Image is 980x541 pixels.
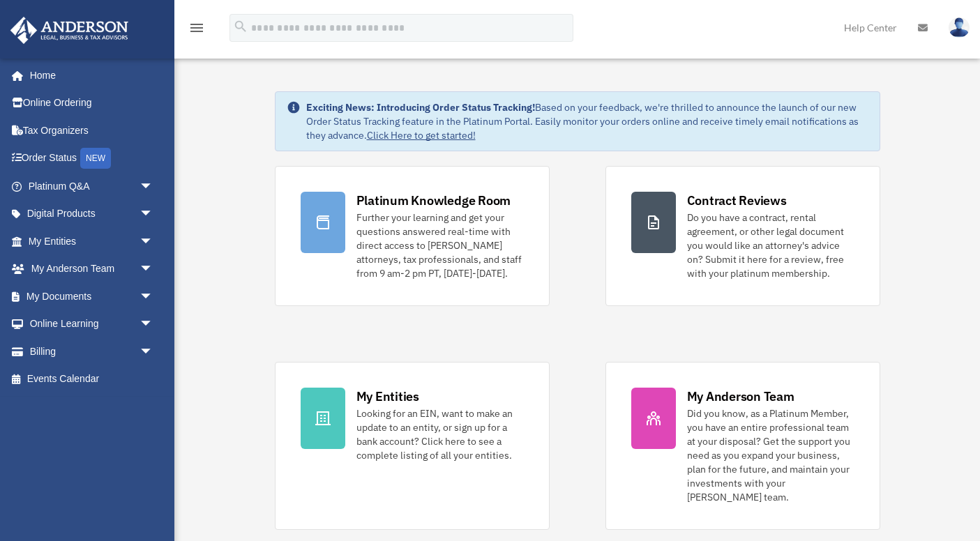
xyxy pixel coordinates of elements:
a: My Entitiesarrow_drop_down [10,227,174,255]
img: User Pic [949,17,970,38]
div: Looking for an EIN, want to make an update to an entity, or sign up for a bank account? Click her... [356,406,524,462]
a: Order StatusNEW [10,144,174,173]
span: arrow_drop_down [140,255,167,284]
a: Online Learningarrow_drop_down [10,310,174,338]
div: Did you know, as a Platinum Member, you have an entire professional team at your disposal? Get th... [687,406,854,504]
a: My Documentsarrow_drop_down [10,282,174,310]
span: arrow_drop_down [140,172,167,201]
a: Digital Productsarrow_drop_down [10,200,174,228]
div: Based on your feedback, we're thrilled to announce the launch of our new Order Status Tracking fe... [306,100,868,142]
a: Home [10,61,167,89]
a: Tax Organizers [10,116,174,144]
span: arrow_drop_down [140,227,167,256]
a: Click Here to get started! [367,129,476,142]
img: Anderson Advisors Platinum Portal [6,17,133,44]
i: menu [188,20,205,36]
span: arrow_drop_down [140,200,167,229]
div: Contract Reviews [687,192,787,209]
a: Platinum Q&Aarrow_drop_down [10,172,174,200]
span: arrow_drop_down [140,310,167,339]
a: Billingarrow_drop_down [10,337,174,365]
div: My Anderson Team [687,388,794,405]
a: My Entities Looking for an EIN, want to make an update to an entity, or sign up for a bank accoun... [275,362,550,530]
span: arrow_drop_down [140,282,167,311]
div: NEW [80,148,111,169]
a: Online Ordering [10,89,174,117]
div: Platinum Knowledge Room [356,192,511,209]
strong: Exciting News: Introducing Order Status Tracking! [306,101,535,114]
a: Contract Reviews Do you have a contract, rental agreement, or other legal document you would like... [605,166,880,306]
div: Further your learning and get your questions answered real-time with direct access to [PERSON_NAM... [356,211,524,280]
div: My Entities [356,388,419,405]
span: arrow_drop_down [140,337,167,366]
a: My Anderson Team Did you know, as a Platinum Member, you have an entire professional team at your... [605,362,880,530]
i: search [233,19,248,34]
a: menu [188,24,205,36]
a: Platinum Knowledge Room Further your learning and get your questions answered real-time with dire... [275,166,550,306]
div: Do you have a contract, rental agreement, or other legal document you would like an attorney's ad... [687,211,854,280]
a: Events Calendar [10,365,174,393]
a: My Anderson Teamarrow_drop_down [10,255,174,283]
